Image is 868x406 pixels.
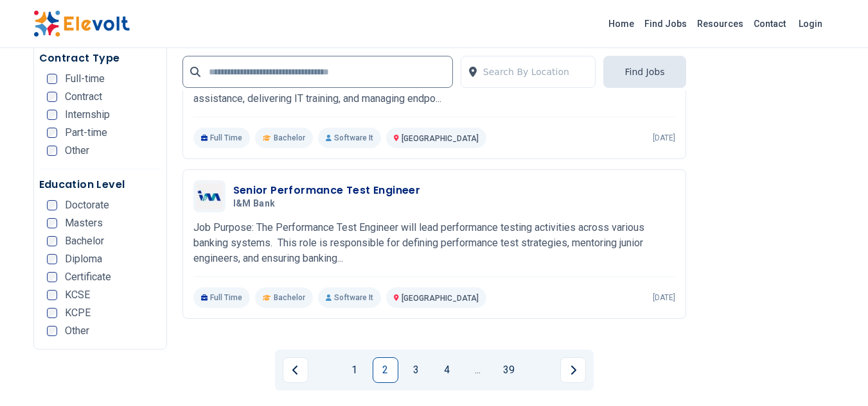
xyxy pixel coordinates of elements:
[65,236,104,246] span: Bachelor
[47,326,57,336] input: Other
[197,183,222,209] img: I&M Bank
[193,287,251,308] p: Full Time
[603,56,686,88] button: Find Jobs
[47,200,57,210] input: Doctorate
[233,198,276,210] span: I&M Bank
[47,218,57,228] input: Masters
[47,146,57,156] input: Other
[65,326,89,336] span: Other
[47,92,57,102] input: Contract
[804,344,868,406] iframe: Chat Widget
[403,357,429,383] a: Page 3
[47,254,57,264] input: Diploma
[560,357,586,383] a: Next page
[233,183,421,198] h3: Senior Performance Test Engineer
[47,290,57,300] input: KCSE
[47,308,57,318] input: KCPE
[283,357,586,383] ul: Pagination
[748,13,791,34] a: Contact
[653,133,675,143] p: [DATE]
[496,357,522,383] a: Page 39
[283,357,308,383] a: Previous page
[193,128,251,148] p: Full Time
[274,292,305,303] span: Bachelor
[318,128,381,148] p: Software It
[65,272,111,282] span: Certificate
[653,292,675,303] p: [DATE]
[274,133,305,143] span: Bachelor
[39,177,161,192] h5: Education Level
[65,92,102,102] span: Contract
[193,220,675,266] p: Job Purpose: The Performance Test Engineer will lead performance testing activities across variou...
[402,134,479,143] span: [GEOGRAPHIC_DATA]
[603,13,639,34] a: Home
[65,308,91,318] span: KCPE
[65,200,109,210] span: Doctorate
[47,272,57,282] input: Certificate
[65,218,103,228] span: Masters
[434,357,460,383] a: Page 4
[639,13,692,34] a: Find Jobs
[39,51,161,66] h5: Contract Type
[318,287,381,308] p: Software It
[65,110,110,120] span: Internship
[193,180,675,308] a: I&M BankSenior Performance Test EngineerI&M BankJob Purpose: The Performance Test Engineer will l...
[342,357,368,383] a: Page 1
[65,146,89,156] span: Other
[65,128,107,138] span: Part-time
[65,74,105,84] span: Full-time
[465,357,491,383] a: Jump forward
[65,290,90,300] span: KCSE
[373,357,398,383] a: Page 2 is your current page
[33,10,130,37] img: Elevolt
[47,74,57,84] input: Full-time
[47,236,57,246] input: Bachelor
[47,110,57,120] input: Internship
[65,254,102,264] span: Diploma
[47,128,57,138] input: Part-time
[402,294,479,303] span: [GEOGRAPHIC_DATA]
[791,11,830,37] a: Login
[692,13,748,34] a: Resources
